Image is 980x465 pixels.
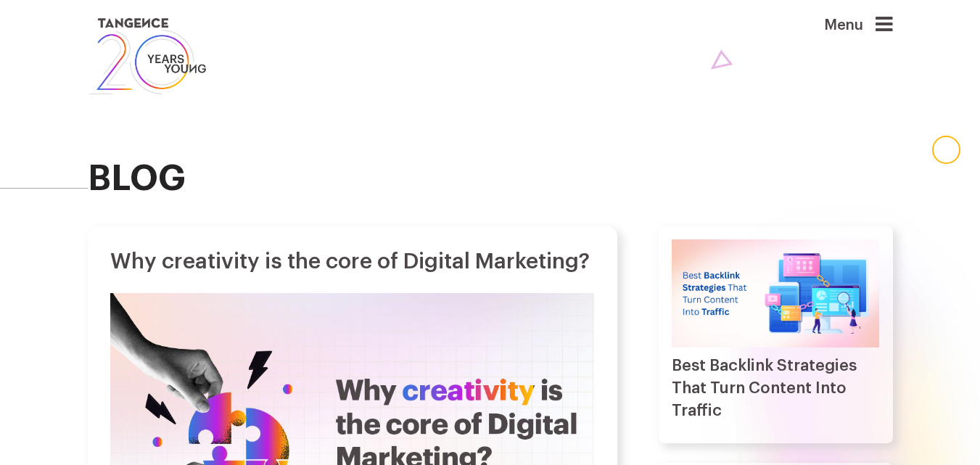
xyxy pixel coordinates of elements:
img: logo SVG [88,15,208,98]
h2: blog [88,160,893,199]
a: Best Backlink Strategies That Turn Content Into Traffic [672,358,857,419]
h1: Why creativity is the core of Digital Marketing? [110,250,593,273]
img: Best Backlink Strategies That Turn Content Into Traffic [672,239,879,347]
